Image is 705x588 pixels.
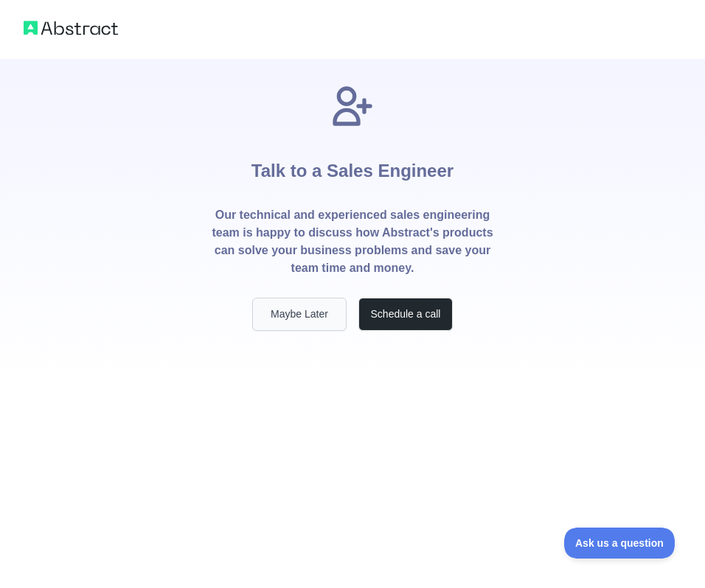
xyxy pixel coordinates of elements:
button: Maybe Later [252,298,347,331]
p: Our technical and experienced sales engineering team is happy to discuss how Abstract's products ... [211,206,494,277]
img: Abstract logo [24,18,118,38]
h1: Talk to a Sales Engineer [251,130,454,206]
button: Schedule a call [358,298,453,331]
iframe: Toggle Customer Support [564,528,676,559]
